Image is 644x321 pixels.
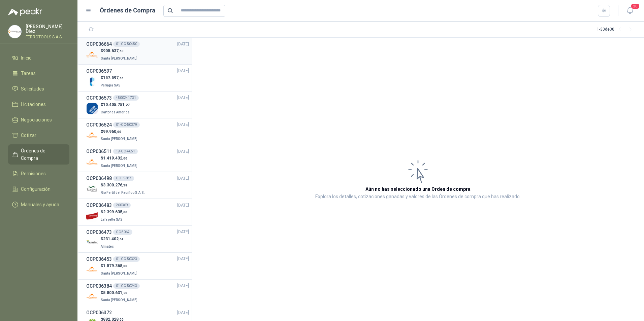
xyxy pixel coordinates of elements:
h3: OCP006372 [86,309,112,316]
a: OCP006498OC - 5387[DATE] Company Logo$3.300.276,38Rio Fertil del Pacífico S.A.S. [86,175,189,196]
p: $ [101,129,139,135]
span: Santa [PERSON_NAME] [101,57,137,60]
a: Inicio [8,51,69,64]
span: Inicio [21,54,32,62]
span: Santa [PERSON_NAME] [101,298,137,302]
p: $ [101,182,146,188]
span: ,65 [119,76,124,80]
a: Configuración [8,183,69,195]
h3: OCP006524 [86,121,112,129]
span: [DATE] [177,175,189,182]
div: 01-OC-50379 [113,122,140,128]
span: 905.637 [103,48,124,53]
h3: Aún no has seleccionado una Orden de compra [365,185,471,193]
a: OCP006473OC 8067[DATE] Company Logo$231.402,64Almatec [86,228,189,250]
h3: OCP006573 [86,94,112,102]
a: OCP006483260369[DATE] Company Logo$2.399.635,00Lafayette SAS [86,202,189,223]
a: OCP006597[DATE] Company Logo$157.597,65Perugia SAS [86,67,189,88]
span: [DATE] [177,95,189,101]
span: [DATE] [177,256,189,262]
span: 1.419.432 [103,156,127,160]
p: $ [101,102,131,108]
h1: Órdenes de Compra [100,6,155,15]
span: Rio Fertil del Pacífico S.A.S. [101,191,145,194]
a: OCP00666401-OC-50450[DATE] Company Logo$905.637,60Santa [PERSON_NAME] [86,40,189,62]
span: 20 [631,3,640,9]
span: Santa [PERSON_NAME] [101,272,137,275]
span: ,00 [116,130,121,134]
span: ,20 [122,291,127,295]
span: Almatec [101,245,114,248]
span: [DATE] [177,202,189,209]
span: [DATE] [177,229,189,235]
h3: OCP006664 [86,40,112,48]
span: Santa [PERSON_NAME] [101,164,137,168]
span: [DATE] [177,283,189,289]
span: Órdenes de Compra [21,147,63,162]
h3: OCP006473 [86,228,112,236]
div: 01-OC-50323 [113,256,140,262]
img: Company Logo [86,264,98,276]
a: Licitaciones [8,98,69,111]
p: $ [101,48,139,54]
span: [DATE] [177,148,189,155]
img: Company Logo [86,291,98,302]
span: Remisiones [21,170,46,177]
p: FERROTOOLS S.A.S. [26,35,69,39]
span: ,64 [119,237,124,241]
img: Company Logo [86,49,98,61]
p: $ [101,263,139,269]
span: 5.800.631 [103,290,127,295]
span: [DATE] [177,121,189,128]
a: Negociaciones [8,113,69,126]
span: [DATE] [177,41,189,47]
p: $ [101,209,127,215]
h3: OCP006384 [86,282,112,290]
span: Tareas [21,70,36,77]
div: 01-OC-50450 [113,41,140,47]
img: Company Logo [8,25,21,38]
span: ,00 [122,210,127,214]
a: Órdenes de Compra [8,144,69,165]
h3: OCP006483 [86,202,112,209]
span: 3.300.276 [103,183,127,187]
span: Licitaciones [21,101,46,108]
span: Negociaciones [21,116,52,123]
img: Company Logo [86,183,98,195]
span: ,38 [122,183,127,187]
span: ,00 [122,264,127,268]
div: 1 - 30 de 30 [597,24,636,35]
p: $ [101,236,124,242]
div: 260369 [113,203,131,208]
span: 99.960 [103,129,121,134]
span: Manuales y ayuda [21,201,59,208]
h3: OCP006498 [86,175,112,182]
img: Company Logo [86,129,98,141]
a: OCP0065734500241731[DATE] Company Logo$10.405.751,27Cartones America [86,94,189,115]
a: Solicitudes [8,82,69,95]
a: OCP00651119-OC-4651[DATE] Company Logo$1.419.432,00Santa [PERSON_NAME] [86,148,189,169]
div: OC - 5387 [113,176,134,181]
img: Company Logo [86,210,98,222]
span: 157.597 [103,75,124,80]
a: OCP00638401-OC-50243[DATE] Company Logo$5.800.631,20Santa [PERSON_NAME] [86,282,189,304]
span: Santa [PERSON_NAME] [101,137,137,141]
span: Solicitudes [21,85,44,93]
span: [DATE] [177,310,189,316]
a: Remisiones [8,167,69,180]
p: $ [101,75,124,81]
img: Company Logo [86,156,98,168]
span: 10.405.751 [103,102,130,107]
h3: OCP006597 [86,67,112,75]
h3: OCP006453 [86,255,112,263]
button: 20 [624,5,636,17]
span: ,60 [119,49,124,53]
p: [PERSON_NAME] Diez [26,24,69,34]
div: OC 8067 [113,229,132,235]
span: Cotizar [21,132,36,139]
a: Cotizar [8,129,69,142]
span: 2.399.635 [103,210,127,214]
h3: OCP006511 [86,148,112,155]
span: Configuración [21,185,51,193]
a: Manuales y ayuda [8,198,69,211]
